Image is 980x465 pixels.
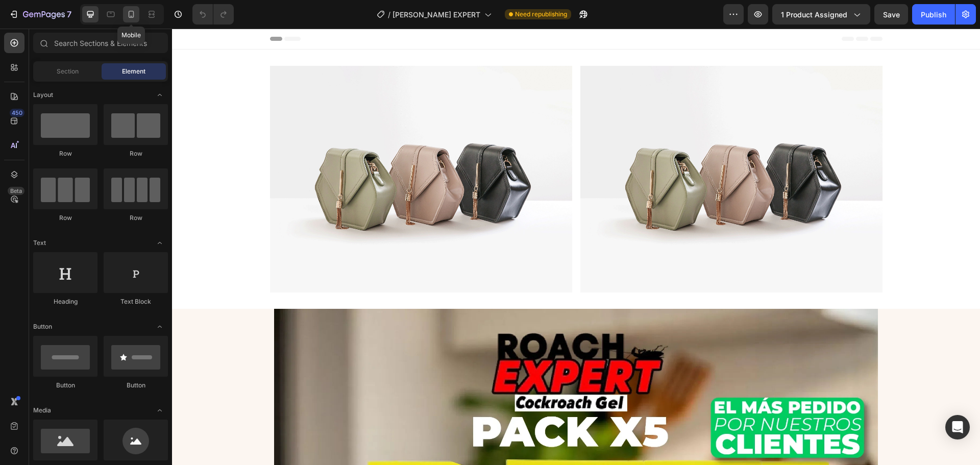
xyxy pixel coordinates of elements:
div: Open Intercom Messenger [945,415,970,439]
span: Toggle open [152,319,168,335]
span: Media [33,406,51,415]
button: Publish [912,4,955,25]
div: Row [33,149,97,158]
span: Element [122,67,145,76]
div: Beta [8,187,24,195]
span: / [388,9,390,20]
div: 450 [10,109,24,117]
div: Button [104,381,168,390]
span: Need republishing [515,10,567,19]
span: Save [883,10,900,19]
div: Text Block [104,297,168,306]
span: 1 product assigned [781,9,847,20]
img: image_demo.jpg [408,37,710,264]
span: Toggle open [152,87,168,103]
input: Search Sections & Elements [33,33,168,53]
button: 7 [4,4,76,25]
p: 7 [67,8,71,20]
span: Button [33,322,52,331]
span: [PERSON_NAME] EXPERT [393,9,480,20]
button: 1 product assigned [772,4,870,25]
div: Button [33,381,97,390]
div: Row [104,213,168,223]
div: Heading [33,297,97,306]
iframe: Design area [172,29,980,465]
span: Text [33,238,46,248]
span: Layout [33,90,53,100]
div: Row [104,149,168,158]
span: Section [57,67,79,76]
div: Row [33,213,97,223]
button: Save [874,4,908,25]
div: Publish [921,9,946,20]
span: Toggle open [152,402,168,419]
div: Undo/Redo [192,4,234,25]
span: Toggle open [152,235,168,251]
